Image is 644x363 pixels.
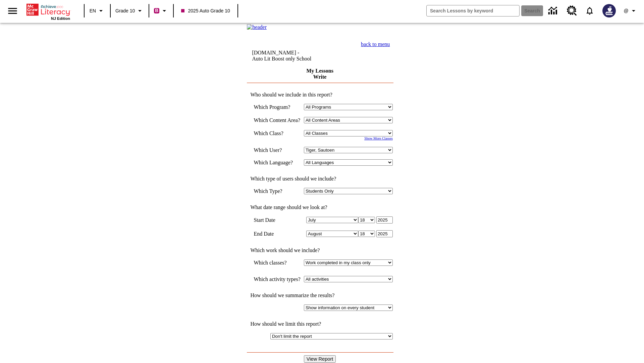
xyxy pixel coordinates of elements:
nobr: Auto Lit Boost only School [252,56,311,62]
td: [DOMAIN_NAME] - [252,50,337,62]
a: Resource Center, Will open in new tab [563,2,581,20]
a: Notifications [581,2,598,19]
button: Profile/Settings [620,5,641,17]
button: Select a new avatar [598,2,620,19]
td: Which User? [254,147,301,153]
td: Which activity types? [254,276,301,282]
span: NJ Edition [51,16,70,21]
input: search field [427,5,519,16]
td: Which work should we include? [247,247,393,253]
td: Which Program? [254,104,301,110]
span: EN [90,7,96,14]
button: Grade: Grade 10, Select a grade [113,5,147,17]
td: Which Class? [254,130,301,136]
td: Which classes? [254,259,301,266]
button: Open side menu [3,1,22,21]
span: Grade 10 [115,7,135,14]
span: 2025 Auto Grade 10 [181,7,230,14]
a: Show More Classes [364,136,393,140]
div: Home [26,2,70,21]
button: Boost Class color is violet red. Change class color [151,5,171,17]
td: What date range should we look at? [247,204,393,210]
button: Language: EN, Select a language [87,5,108,17]
img: Avatar [602,4,616,17]
nobr: Which Content Area? [254,117,300,123]
img: header [247,24,267,30]
a: back to menu [361,41,390,47]
a: Data Center [544,2,563,20]
td: Which Language? [254,159,301,166]
td: Which type of users should we include? [247,176,393,182]
a: My Lessons Write [306,68,333,80]
td: Who should we include in this report? [247,92,393,98]
span: @ [624,7,628,14]
td: Which Type? [254,188,301,194]
td: End Date [254,230,301,237]
input: View Report [304,355,336,363]
td: Start Date [254,216,301,224]
td: How should we limit this report? [247,321,393,327]
span: B [155,6,158,15]
td: How should we summarize the results? [247,292,393,298]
